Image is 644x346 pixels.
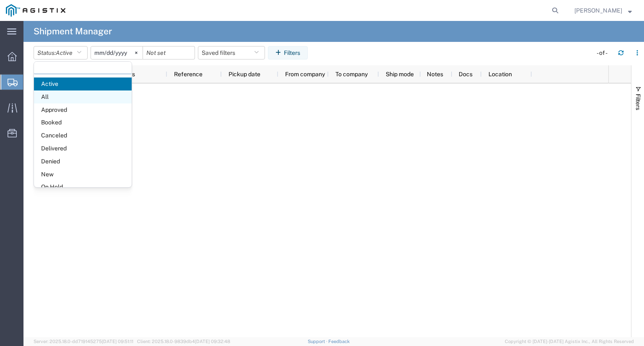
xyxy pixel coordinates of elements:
span: Active [34,77,132,90]
a: Feedback [328,339,350,344]
span: Canceled [34,129,132,142]
button: Status:Active [34,46,88,59]
span: Ernest Ching [574,6,622,15]
span: Booked [34,116,132,129]
span: New [34,168,132,181]
button: [PERSON_NAME] [574,5,632,15]
span: Active [56,49,73,56]
span: Filters [635,94,641,110]
span: Approved [34,103,132,116]
span: Delivered [34,142,132,155]
span: From company [285,71,325,77]
h4: Shipment Manager [34,21,112,42]
span: [DATE] 09:51:11 [102,339,133,344]
span: Denied [34,155,132,168]
span: Client: 2025.18.0-9839db4 [137,339,230,344]
span: [DATE] 09:32:48 [195,339,230,344]
span: Copyright © [DATE]-[DATE] Agistix Inc., All Rights Reserved [505,338,634,345]
span: Server: 2025.18.0-dd719145275 [34,339,133,344]
span: Pickup date [229,71,260,77]
span: On Hold [34,181,132,194]
span: Reference [174,71,203,77]
input: Not set [91,46,143,59]
button: Filters [268,46,308,59]
span: Notes [427,71,443,77]
div: - of - [597,49,611,57]
span: All [34,90,132,103]
span: Docs [459,71,473,77]
input: Not set [143,46,195,59]
img: logo [6,4,65,17]
span: Ship mode [386,71,414,77]
button: Saved filters [198,46,265,59]
span: To company [335,71,368,77]
a: Support [308,339,329,344]
span: Location [488,71,512,77]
